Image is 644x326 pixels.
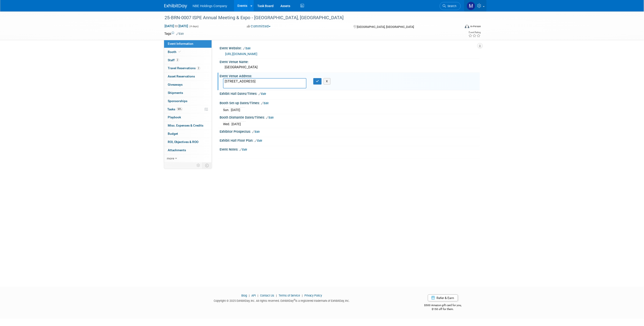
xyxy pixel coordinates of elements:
[266,116,274,119] a: Edit
[168,83,183,86] span: Giveaways
[220,58,480,64] div: Event Venue Name:
[223,122,232,127] td: Wed.
[440,2,461,10] a: Search
[406,300,480,311] div: $500 Amazon gift card for you,
[174,24,178,28] span: to
[406,307,480,311] div: $150 off for them.
[220,73,480,78] div: Event Venue Address:
[168,140,198,144] span: ROI, Objectives & ROO
[164,89,212,97] a: Shipments
[220,100,480,106] div: Booth Set-up Dates/Times:
[164,138,212,146] a: ROI, Objectives & ROO
[163,14,454,22] div: 25-BRN-0007 ISPE Annual Meeting & Expo - [GEOGRAPHIC_DATA], [GEOGRAPHIC_DATA]
[467,2,475,10] img: Morgan Goddard
[164,122,212,130] a: Misc. Expenses & Credits
[168,50,182,54] span: Booth
[220,137,480,143] div: Exhibit Hall Floor Plan:
[168,66,200,70] span: Travel Reservations
[164,24,188,28] span: [DATE] [DATE]
[178,50,181,53] i: Booth reservation complete
[258,92,266,95] a: Edit
[202,162,212,168] td: Toggle Event Tabs
[167,156,174,160] span: more
[223,64,476,71] div: [GEOGRAPHIC_DATA]
[176,107,183,111] span: 50%
[164,113,212,121] a: Playbook
[294,299,295,301] sup: ®
[256,294,259,297] span: |
[446,4,456,8] span: Search
[176,32,184,35] a: Edit
[252,130,260,133] a: Edit
[164,40,212,48] a: Event Information
[164,48,212,56] a: Booth
[301,294,304,297] span: |
[357,25,414,29] span: [GEOGRAPHIC_DATA], [GEOGRAPHIC_DATA]
[434,24,481,31] div: Event Format
[468,31,481,34] div: Event Rating
[220,114,480,120] div: Booth Dismantle Dates/Times:
[260,294,274,297] a: Contact Us
[189,25,199,28] span: (4 days)
[225,52,257,56] a: [URL][DOMAIN_NAME]
[470,25,481,28] div: In-Person
[243,47,250,50] a: Edit
[220,90,480,96] div: Exhibit Hall Dates/Times:
[279,294,300,297] a: Terms of Service
[168,124,203,127] span: Misc. Expenses & Credits
[164,31,184,36] td: Tags
[251,294,256,297] a: API
[304,294,322,297] a: Privacy Policy
[255,139,262,142] a: Edit
[324,78,331,85] button: X
[220,146,480,152] div: Event Notes:
[197,66,200,70] span: 2
[168,74,195,78] span: Asset Reservations
[428,294,458,301] a: Refer & Earn
[248,294,251,297] span: |
[164,298,399,303] div: Copyright © 2025 ExhibitDay, Inc. All rights reserved. ExhibitDay is a registered trademark of Ex...
[168,115,181,119] span: Playbook
[164,154,212,162] a: more
[220,45,480,51] div: Event Website:
[167,107,183,111] span: Tasks
[193,4,227,8] span: NBE Holdings Company
[164,72,212,80] a: Asset Reservations
[168,99,187,103] span: Sponsorships
[164,56,212,64] a: Staff2
[220,128,480,134] div: Exhibitor Prospectus:
[241,294,247,297] a: Blog
[240,148,247,151] a: Edit
[275,294,278,297] span: |
[164,105,212,113] a: Tasks50%
[194,162,202,168] td: Personalize Event Tab Strip
[223,107,231,112] td: Sun.
[231,107,240,112] td: [DATE]
[164,81,212,89] a: Giveaways
[168,42,193,45] span: Event Information
[164,4,187,8] img: ExhibitDay
[168,148,186,152] span: Attachments
[168,132,178,135] span: Budget
[232,122,241,127] td: [DATE]
[164,64,212,72] a: Travel Reservations2
[168,91,183,95] span: Shipments
[261,102,269,105] a: Edit
[245,24,272,29] button: Committed
[164,130,212,138] a: Budget
[164,146,212,154] a: Attachments
[176,58,179,62] span: 2
[465,24,469,28] img: Format-Inperson.png
[168,58,179,62] span: Staff
[164,97,212,105] a: Sponsorships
